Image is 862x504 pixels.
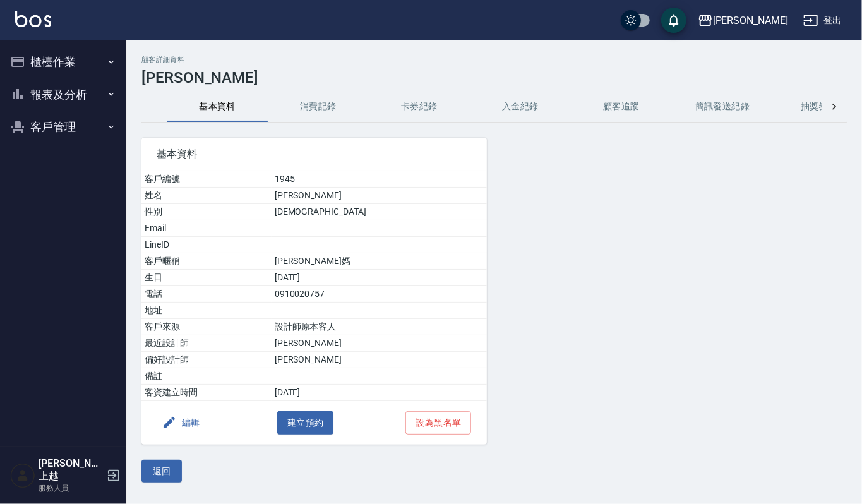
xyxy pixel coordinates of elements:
h5: [PERSON_NAME]上越 [39,457,103,483]
td: Email [141,220,272,237]
button: 設為黑名單 [405,411,471,435]
td: 最近設計師 [141,335,272,352]
button: 基本資料 [167,92,268,122]
td: 設計師原本客人 [272,319,487,335]
button: 客戶管理 [5,111,121,143]
button: 編輯 [157,411,205,435]
td: 客戶來源 [141,319,272,335]
td: 0910020757 [272,286,487,303]
button: 顧客追蹤 [571,92,672,122]
td: 地址 [141,303,272,319]
td: 備註 [141,368,272,385]
h2: 顧客詳細資料 [141,56,847,64]
td: LineID [141,237,272,253]
button: 卡券紀錄 [369,92,470,122]
button: 簡訊發送紀錄 [672,92,773,122]
td: 電話 [141,286,272,303]
td: 偏好設計師 [141,352,272,368]
div: [PERSON_NAME] [713,13,788,28]
td: 1945 [272,171,487,188]
button: 建立預約 [277,411,334,435]
button: [PERSON_NAME] [693,8,793,33]
td: [PERSON_NAME] [272,352,487,368]
td: [DATE] [272,385,487,401]
td: 生日 [141,270,272,286]
td: [PERSON_NAME] [272,188,487,204]
span: 基本資料 [157,148,472,160]
td: [PERSON_NAME] [272,335,487,352]
td: 客戶暱稱 [141,253,272,270]
p: 服務人員 [39,483,103,494]
button: 報表及分析 [5,78,121,111]
td: [DATE] [272,270,487,286]
img: Person [10,463,35,488]
td: 姓名 [141,188,272,204]
button: 消費記錄 [268,92,369,122]
button: save [661,8,686,33]
td: [DEMOGRAPHIC_DATA] [272,204,487,220]
button: 櫃檯作業 [5,45,121,78]
button: 入金紀錄 [470,92,571,122]
img: Logo [15,11,51,27]
td: 性別 [141,204,272,220]
td: 客戶編號 [141,171,272,188]
button: 登出 [798,9,847,32]
td: [PERSON_NAME]媽 [272,253,487,270]
td: 客資建立時間 [141,385,272,401]
button: 返回 [141,460,182,483]
h3: [PERSON_NAME] [141,69,847,87]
